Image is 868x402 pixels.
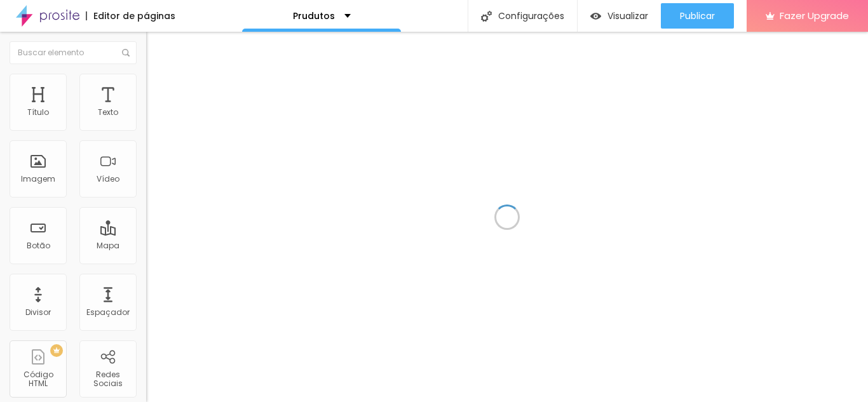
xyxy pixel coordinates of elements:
button: Publicar [661,3,734,29]
div: Espaçador [86,308,130,317]
div: Botão [27,241,50,250]
input: Buscar elemento [10,41,137,64]
span: Fazer Upgrade [780,10,849,21]
p: Prudutos [293,11,335,20]
div: Editor de páginas [86,11,175,20]
div: Código HTML [13,370,63,389]
span: Visualizar [607,11,648,21]
div: Título [27,108,49,117]
div: Mapa [97,241,119,250]
div: Imagem [21,175,55,184]
img: Icone [481,11,492,22]
div: Divisor [25,308,51,317]
span: Publicar [680,11,715,21]
img: view-1.svg [590,11,601,22]
button: Visualizar [578,3,661,29]
img: Icone [122,49,130,57]
div: Redes Sociais [83,370,133,389]
div: Vídeo [97,175,119,184]
div: Texto [98,108,118,117]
